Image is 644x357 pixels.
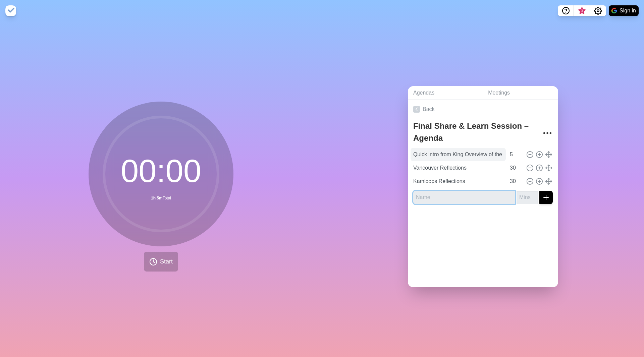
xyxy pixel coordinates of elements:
[609,5,639,16] button: Sign in
[413,191,515,204] input: Name
[144,252,178,272] button: Start
[5,5,16,16] img: timeblocks logo
[411,148,506,161] input: Name
[517,191,538,204] input: Mins
[507,161,523,175] input: Mins
[590,5,606,16] button: Settings
[160,257,173,266] span: Start
[408,100,558,119] a: Back
[408,86,483,100] a: Agendas
[611,8,617,13] img: google logo
[541,126,554,140] button: More
[507,175,523,188] input: Mins
[579,8,585,14] span: 3
[558,5,574,16] button: Help
[507,148,523,161] input: Mins
[574,5,590,16] button: What’s new
[411,175,506,188] input: Name
[411,161,506,175] input: Name
[483,86,558,100] a: Meetings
